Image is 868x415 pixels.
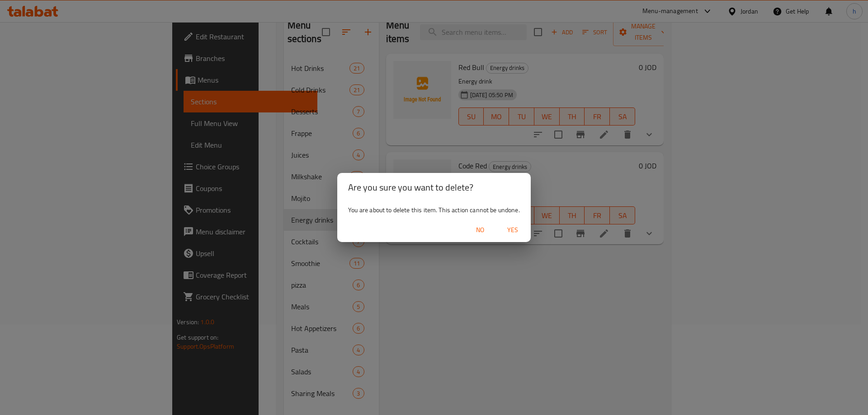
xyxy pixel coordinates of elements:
span: Yes [502,224,524,236]
button: No [466,222,495,238]
span: No [469,224,491,236]
div: You are about to delete this item. This action cannot be undone. [337,202,531,218]
button: Yes [498,222,527,238]
h2: Are you sure you want to delete? [348,180,520,195]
